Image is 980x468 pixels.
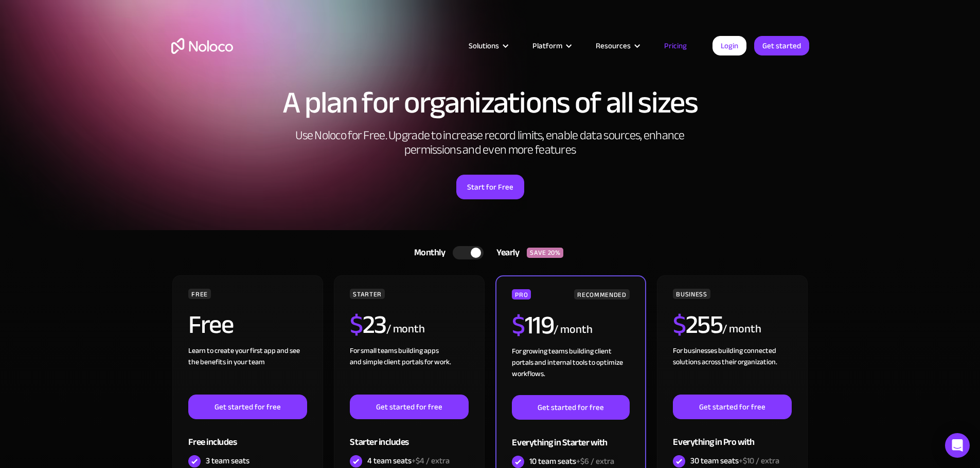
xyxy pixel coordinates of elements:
[386,321,425,338] div: / month
[512,289,531,299] div: PRO
[651,39,700,52] a: Pricing
[512,301,525,349] span: $
[527,248,563,258] div: SAVE 20%
[722,321,761,338] div: / month
[484,245,527,260] div: Yearly
[512,346,629,395] div: For growing teams building client portals and internal tools to optimize workflows.
[673,395,791,419] a: Get started for free
[456,39,520,52] div: Solutions
[171,87,809,118] h1: A plan for organizations of all sizes
[712,36,746,55] a: Login
[188,345,307,395] div: Learn to create your first app and see the benefits in your team ‍
[945,433,970,458] div: Open Intercom Messenger
[673,419,791,453] div: Everything in Pro with
[596,39,631,52] div: Resources
[350,312,386,338] h2: 23
[469,39,499,52] div: Solutions
[188,312,233,338] h2: Free
[529,456,614,467] div: 10 team seats
[284,128,696,157] h2: Use Noloco for Free. Upgrade to increase record limits, enable data sources, enhance permissions ...
[532,39,562,52] div: Platform
[754,36,809,55] a: Get started
[367,455,450,466] div: 4 team seats
[673,289,710,299] div: BUSINESS
[401,245,453,260] div: Monthly
[673,301,686,349] span: $
[350,289,384,299] div: STARTER
[512,395,629,420] a: Get started for free
[188,395,307,419] a: Get started for free
[673,312,722,338] h2: 255
[188,289,211,299] div: FREE
[583,39,651,52] div: Resources
[350,301,363,349] span: $
[350,345,468,395] div: For small teams building apps and simple client portals for work. ‍
[456,175,524,199] a: Start for Free
[188,419,307,453] div: Free includes
[520,39,583,52] div: Platform
[512,420,629,453] div: Everything in Starter with
[350,419,468,453] div: Starter includes
[673,345,791,395] div: For businesses building connected solutions across their organization. ‍
[690,455,779,466] div: 30 team seats
[350,395,468,419] a: Get started for free
[171,38,233,54] a: home
[512,312,554,338] h2: 119
[554,322,592,338] div: / month
[574,289,629,299] div: RECOMMENDED
[206,455,250,466] div: 3 team seats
